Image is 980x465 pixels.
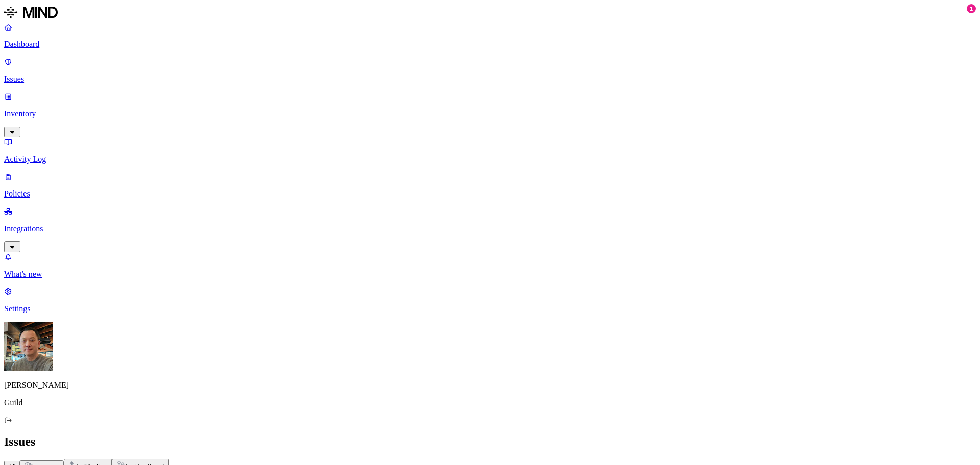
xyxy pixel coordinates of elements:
p: Policies [4,189,976,199]
a: Dashboard [4,22,976,49]
p: Integrations [4,224,976,233]
a: What's new [4,252,976,279]
p: Issues [4,75,976,84]
p: Activity Log [4,155,976,164]
h2: Issues [4,435,976,449]
p: Settings [4,304,976,313]
div: 1 [967,4,976,13]
p: Dashboard [4,40,976,49]
p: Guild [4,398,976,407]
a: Inventory [4,92,976,136]
p: What's new [4,270,976,279]
a: Integrations [4,207,976,251]
a: MIND [4,4,976,22]
a: Policies [4,172,976,199]
a: Activity Log [4,137,976,164]
a: Settings [4,287,976,313]
p: Inventory [4,109,976,118]
img: MIND [4,4,58,20]
img: Huy Ngo [4,322,53,371]
a: Issues [4,57,976,84]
